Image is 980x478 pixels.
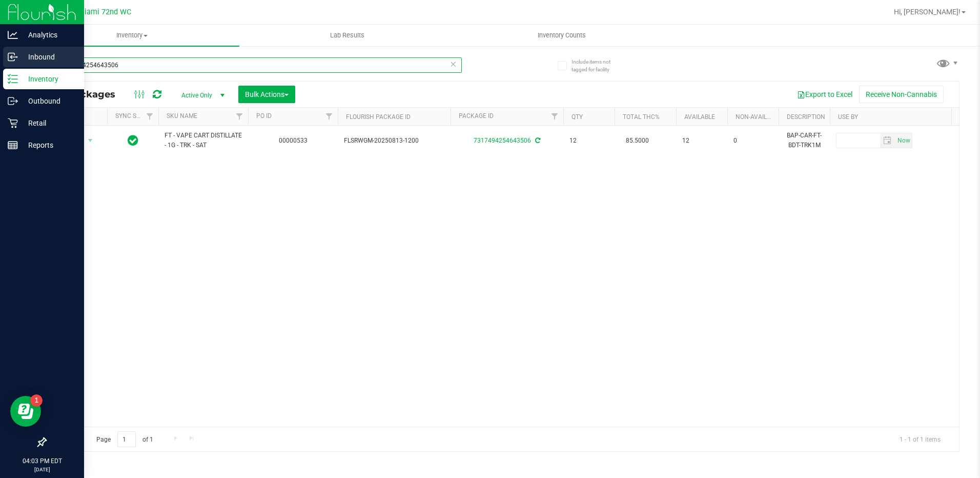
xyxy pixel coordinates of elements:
[316,31,378,40] span: Lab Results
[344,136,444,146] span: FLSRWGM-20250813-1200
[8,52,18,62] inline-svg: Inbound
[45,57,462,73] input: Search Package ID, Item Name, SKU, Lot or Part Number...
[895,133,912,148] span: select
[569,136,608,146] span: 12
[346,113,411,121] a: Flourish Package ID
[78,8,131,16] span: Miami 72nd WC
[117,431,136,447] input: 1
[8,140,18,150] inline-svg: Reports
[459,112,494,120] a: Package ID
[571,113,583,121] a: Qty
[141,108,158,125] a: Filter
[571,58,623,73] span: Include items not tagged for facility
[895,133,912,148] span: Set Current date
[534,137,540,144] span: Sync from Compliance System
[8,96,18,106] inline-svg: Outbound
[245,90,289,98] span: Bulk Actions
[10,396,41,427] iframe: Resource center
[18,51,79,63] p: Inbound
[18,139,79,151] p: Reports
[115,112,155,120] a: Sync Status
[18,73,79,85] p: Inventory
[321,108,338,125] a: Filter
[450,57,457,71] span: Clear
[238,86,295,103] button: Bulk Actions
[455,25,669,46] a: Inventory Counts
[546,108,563,125] a: Filter
[30,394,43,407] iframe: Resource center unread badge
[790,86,859,103] button: Export to Excel
[165,131,242,150] span: FT - VAPE CART DISTILLATE - 1G - TRK - SAT
[88,431,161,447] span: Page of 1
[524,31,600,40] span: Inventory Counts
[859,86,944,103] button: Receive Non-Cannabis
[8,74,18,84] inline-svg: Inventory
[5,456,79,466] p: 04:03 PM EDT
[8,118,18,128] inline-svg: Retail
[84,133,97,148] span: select
[623,113,660,121] a: Total THC%
[256,112,272,120] a: PO ID
[736,113,781,121] a: Non-Available
[128,133,138,148] span: In Sync
[787,113,825,121] a: Description
[682,136,721,146] span: 12
[785,130,824,151] div: BAP-CAR-FT-BDT-TRK1M
[474,137,531,144] a: 7317494254643506
[894,8,961,16] span: Hi, [PERSON_NAME]!
[25,25,239,46] a: Inventory
[279,137,308,144] a: 00000533
[25,31,239,40] span: Inventory
[5,466,79,473] p: [DATE]
[880,133,895,148] span: select
[167,112,197,120] a: SKU Name
[239,25,454,46] a: Lab Results
[53,89,126,100] span: All Packages
[18,117,79,129] p: Retail
[621,133,654,148] span: 85.5000
[733,136,772,146] span: 0
[891,431,949,447] span: 1 - 1 of 1 items
[18,29,79,41] p: Analytics
[684,113,715,121] a: Available
[838,113,858,121] a: Use By
[18,95,79,107] p: Outbound
[8,30,18,40] inline-svg: Analytics
[231,108,248,125] a: Filter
